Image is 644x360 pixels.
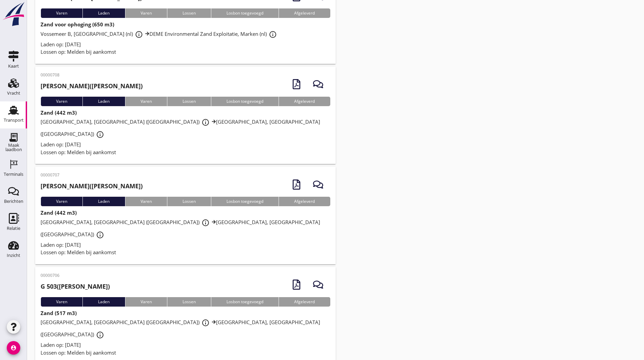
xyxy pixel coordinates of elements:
div: Varen [41,97,82,106]
span: [GEOGRAPHIC_DATA], [GEOGRAPHIC_DATA] ([GEOGRAPHIC_DATA]) [GEOGRAPHIC_DATA], [GEOGRAPHIC_DATA] ([G... [41,319,320,338]
div: Varen [125,97,167,106]
i: info_outline [201,319,210,327]
strong: Zand voor ophoging (650 m3) [41,21,114,28]
i: info_outline [96,130,104,139]
div: Laden [82,97,125,106]
span: Lossen op: Melden bij aankomst [41,48,116,55]
a: 00000708[PERSON_NAME]([PERSON_NAME])VarenLadenVarenLossenLosbon toegevoegdAfgeleverdZand (442 m3)... [35,67,336,164]
div: Varen [125,297,167,307]
i: info_outline [96,231,104,239]
i: account_circle [7,341,20,355]
div: Laden [82,8,125,18]
p: 00000707 [41,172,143,178]
div: Losbon toegevoegd [211,97,279,106]
div: Afgeleverd [279,197,330,206]
span: Lossen op: Melden bij aankomst [41,149,116,155]
i: info_outline [201,219,210,227]
span: Laden op: [DATE] [41,41,81,48]
span: Lossen op: Melden bij aankomst [41,249,116,256]
i: info_outline [96,331,104,339]
div: Lossen [167,97,211,106]
span: Laden op: [DATE] [41,241,81,248]
div: Terminals [4,172,23,176]
div: Vracht [7,91,20,95]
span: [GEOGRAPHIC_DATA], [GEOGRAPHIC_DATA] ([GEOGRAPHIC_DATA]) [GEOGRAPHIC_DATA], [GEOGRAPHIC_DATA] ([G... [41,219,320,238]
i: info_outline [269,30,277,39]
strong: [PERSON_NAME] [41,182,90,190]
div: Losbon toegevoegd [211,8,279,18]
div: Relatie [7,226,20,231]
div: Losbon toegevoegd [211,197,279,206]
div: Losbon toegevoegd [211,297,279,307]
div: Transport [4,118,24,122]
strong: G 503 [41,282,57,290]
h2: ([PERSON_NAME]) [41,81,143,91]
div: Varen [41,8,82,18]
div: Afgeleverd [279,8,330,18]
div: Laden [82,197,125,206]
a: 00000707[PERSON_NAME]([PERSON_NAME])VarenLadenVarenLossenLosbon toegevoegdAfgeleverdZand (442 m3)... [35,167,336,264]
div: Afgeleverd [279,97,330,106]
div: Inzicht [7,253,20,258]
strong: Zand (517 m3) [41,310,77,316]
img: logo-small.a267ee39.svg [1,2,26,27]
span: Laden op: [DATE] [41,341,81,348]
p: 00000708 [41,72,143,78]
span: [GEOGRAPHIC_DATA], [GEOGRAPHIC_DATA] ([GEOGRAPHIC_DATA]) [GEOGRAPHIC_DATA], [GEOGRAPHIC_DATA] ([G... [41,118,320,137]
div: Berichten [4,199,23,203]
strong: Zand (442 m3) [41,109,77,116]
div: Afgeleverd [279,297,330,307]
div: Lossen [167,197,211,206]
div: Varen [41,197,82,206]
div: Kaart [8,64,19,68]
span: Vossemeer B, [GEOGRAPHIC_DATA] (nl) DEME Environmental Zand Exploitatie, Marken (nl) [41,30,279,37]
h2: ([PERSON_NAME]) [41,182,143,191]
div: Varen [125,8,167,18]
div: Varen [41,297,82,307]
span: Lossen op: Melden bij aankomst [41,349,116,356]
div: Laden [82,297,125,307]
i: info_outline [201,118,210,126]
h2: ([PERSON_NAME]) [41,282,110,291]
div: Varen [125,197,167,206]
strong: [PERSON_NAME] [41,82,90,90]
div: Lossen [167,8,211,18]
div: Lossen [167,297,211,307]
i: info_outline [135,30,143,39]
p: 00000706 [41,272,110,279]
strong: Zand (442 m3) [41,209,77,216]
span: Laden op: [DATE] [41,141,81,148]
